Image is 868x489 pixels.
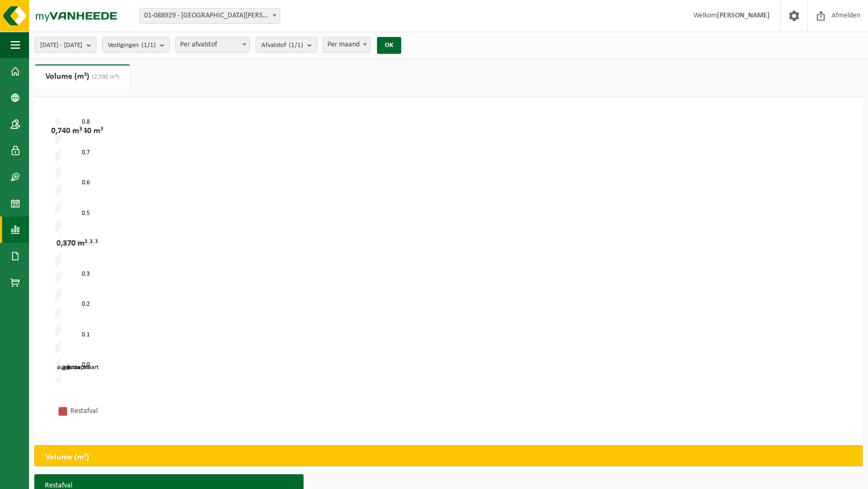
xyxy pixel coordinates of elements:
span: 01-088929 - BREDA PHILIP - SINT-DENIJS [139,8,280,24]
span: Per maand [323,37,371,53]
div: 0,740 m³ [49,126,84,136]
span: Vestigingen [108,37,156,53]
div: Restafval [70,405,207,418]
span: 01-088929 - BREDA PHILIP - SINT-DENIJS [140,8,280,23]
count: (1/1) [289,42,303,49]
span: Afvalstof [261,37,303,53]
button: Vestigingen(1/1) [102,37,170,53]
strong: [PERSON_NAME] [717,12,770,20]
div: 0,370 m³ [54,238,90,249]
div: 0,740 m³ [70,126,106,136]
a: Volume (m³) [35,64,130,89]
button: Afvalstof(1/1) [256,37,317,53]
h2: Volume (m³) [35,446,100,469]
span: Per maand [323,37,370,52]
count: (1/1) [141,42,156,49]
span: [DATE] - [DATE] [40,37,82,53]
span: (2,590 m³) [89,74,119,80]
button: OK [377,37,401,54]
button: [DATE] - [DATE] [34,37,97,53]
span: Per afvalstof [176,37,250,52]
span: Per afvalstof [175,37,250,53]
